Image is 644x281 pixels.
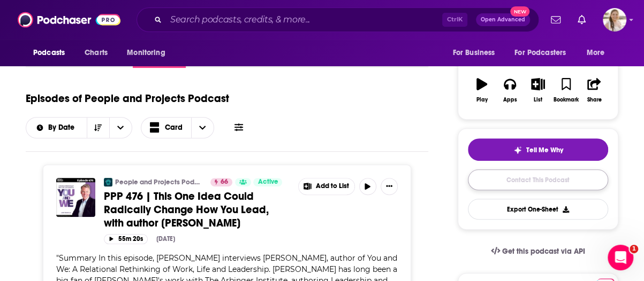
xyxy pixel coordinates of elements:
span: New [510,6,529,17]
div: Apps [503,97,517,103]
img: People and Projects Podcast: Project Management Podcast [104,178,112,186]
span: Card [165,124,183,131]
button: open menu [119,43,179,63]
button: open menu [26,43,79,63]
img: PPP 476 | This One Idea Could Radically Change How You Lead, with author Jim Ferrell [56,178,95,217]
span: Open Advanced [481,17,525,22]
a: Show notifications dropdown [573,11,590,29]
span: By Date [48,124,78,131]
button: open menu [26,124,87,131]
img: Podchaser - Follow, Share and Rate Podcasts [18,10,120,30]
div: Play [476,97,488,103]
a: Charts [78,43,114,63]
button: List [524,71,552,110]
button: tell me why sparkleTell Me Why [468,138,608,161]
button: Show More Button [299,178,354,194]
span: Tell Me Why [526,146,563,154]
button: Apps [496,71,524,110]
button: open menu [507,43,581,63]
div: Bookmark [554,97,579,103]
span: Monitoring [127,45,165,60]
span: PPP 476 | This One Idea Could Radically Change How You Lead, with author [PERSON_NAME] [104,190,269,230]
span: Logged in as acquavie [603,8,626,32]
button: Play [468,71,496,110]
button: Export One-Sheet [468,199,608,220]
span: Charts [85,45,108,60]
img: tell me why sparkle [513,146,522,154]
span: Podcasts [33,45,65,60]
button: Open AdvancedNew [476,13,530,26]
span: For Podcasters [514,45,566,60]
div: Search podcasts, credits, & more... [137,7,539,32]
div: [DATE] [156,235,175,243]
a: PPP 476 | This One Idea Could Radically Change How You Lead, with author [PERSON_NAME] [104,190,291,230]
a: Show notifications dropdown [547,11,565,29]
button: Bookmark [552,71,580,110]
span: Add to List [316,182,349,190]
img: User Profile [603,8,626,32]
span: Get this podcast via API [502,247,585,256]
h2: Choose List sort [26,117,132,138]
span: Ctrl K [442,13,467,27]
button: open menu [445,43,508,63]
button: Choose View [141,117,215,138]
span: Active [257,177,278,188]
button: open menu [579,43,618,63]
span: For Business [452,45,495,60]
iframe: Intercom live chat [608,245,633,270]
a: Get this podcast via API [482,238,594,264]
h1: Episodes of People and Projects Podcast [26,92,229,105]
a: 66 [210,178,232,186]
span: 1 [630,245,638,253]
button: Share [580,71,608,110]
span: More [587,45,605,60]
a: People and Projects Podcast: Project Management Podcast [115,178,203,186]
button: Show More Button [381,178,398,195]
button: Sort Direction [87,118,109,138]
button: open menu [109,118,132,138]
button: 55m 20s [104,234,148,244]
input: Search podcasts, credits, & more... [166,11,442,28]
div: Share [587,97,601,103]
span: 66 [221,177,228,188]
a: Active [253,178,282,186]
a: Contact This Podcast [468,169,608,190]
button: Show profile menu [603,8,626,32]
div: List [534,97,542,103]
